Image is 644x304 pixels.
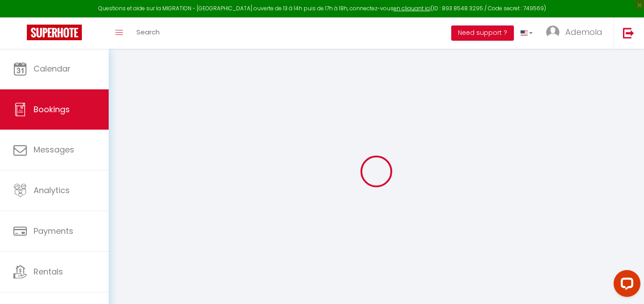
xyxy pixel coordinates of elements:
[539,17,614,49] a: ... Ademola
[34,63,71,74] span: Calendar
[451,25,514,41] button: Need support ?
[34,144,74,155] span: Messages
[27,25,82,40] img: Super Booking
[394,4,431,12] a: en cliquant ici
[34,266,63,277] span: Rentals
[623,27,634,38] img: logout
[136,27,160,37] span: Search
[606,266,644,304] iframe: LiveChat chat widget
[565,26,602,38] span: Ademola
[130,17,166,49] a: Search
[546,25,559,39] img: ...
[34,104,70,115] span: Bookings
[34,225,73,236] span: Payments
[34,185,70,196] span: Analytics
